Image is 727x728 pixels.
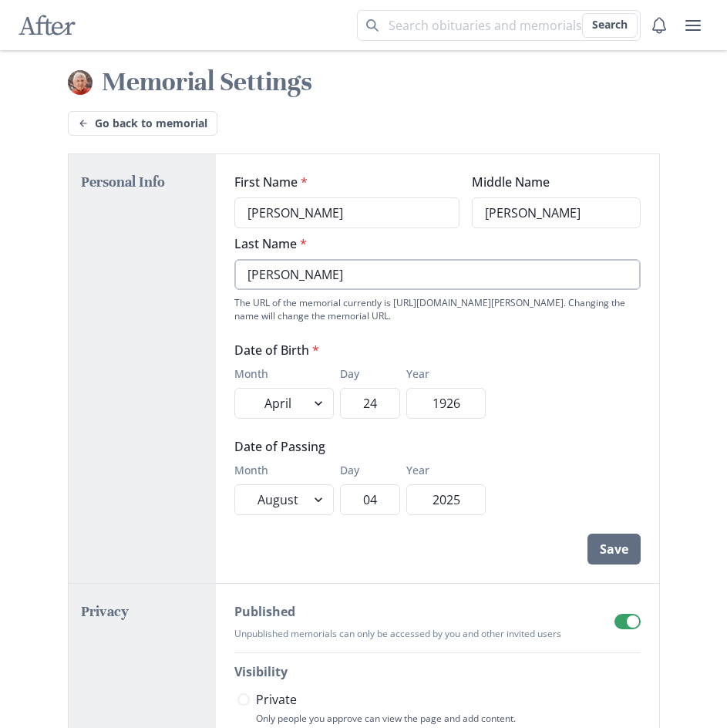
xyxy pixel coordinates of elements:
h1: Memorial Settings [102,66,660,99]
img: Avatar: KM [68,70,93,95]
label: Month [234,366,325,382]
legend: Date of Birth [234,341,476,359]
button: Notifications [644,10,675,41]
span: Private [256,690,297,709]
label: Year [406,462,476,478]
div: The URL of the memorial currently is [URL][DOMAIN_NAME][PERSON_NAME]. Changing the name will chan... [234,296,641,322]
legend: Date of Passing [234,437,476,456]
a: Go back to memorial [68,111,217,136]
label: First Name [234,173,450,191]
label: Middle Name [472,173,631,191]
label: Day [340,462,391,478]
button: user menu [678,10,708,41]
label: Month [234,462,325,478]
label: Year [406,366,476,382]
button: Search [582,13,638,38]
div: Only people you approve can view the page and add content. [256,712,641,725]
label: Day [340,366,391,382]
div: Unpublished memorials can only be accessed by you and other invited users [234,627,561,640]
label: Published [234,602,552,621]
h2: Privacy [81,602,204,621]
legend: Visibility [234,662,288,681]
h2: Personal Info [81,173,204,191]
label: Last Name [234,234,631,253]
button: Save [587,534,641,565]
input: Search term [357,10,641,41]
